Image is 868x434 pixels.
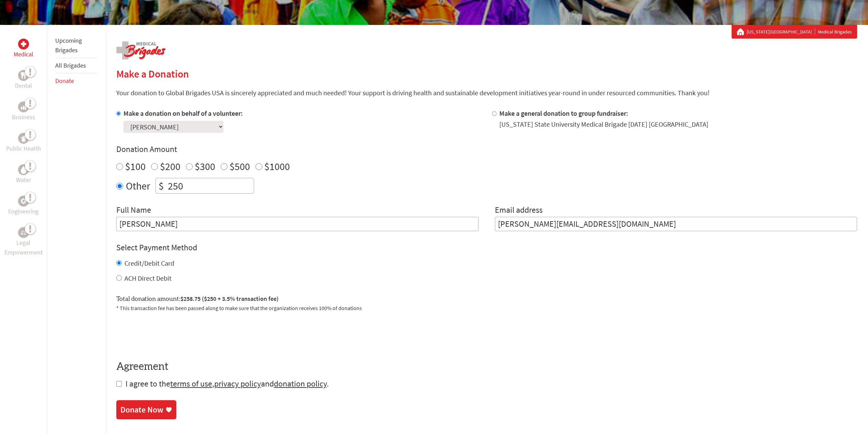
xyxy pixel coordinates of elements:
[737,28,852,35] div: Medical Brigades
[166,178,254,193] input: Enter Amount
[495,217,857,231] input: Your Email
[495,205,543,217] label: Email address
[116,242,857,253] h4: Select Payment Method
[18,164,29,175] div: Water
[55,33,97,58] li: Upcoming Brigades
[214,378,261,389] a: privacy policy
[55,61,86,69] a: All Brigades
[1,227,45,257] a: Legal EmpowermentLegal Empowerment
[116,205,151,217] label: Full Name
[747,28,815,35] a: [US_STATE][GEOGRAPHIC_DATA]
[12,101,35,122] a: BusinessBusiness
[21,41,26,47] img: Medical
[55,77,74,85] a: Donate
[499,109,628,117] label: Make a general donation to group fundraiser:
[125,160,146,173] label: $100
[499,120,708,129] div: [US_STATE] State University Medical Brigade [DATE] [GEOGRAPHIC_DATA]
[195,160,215,173] label: $300
[126,178,150,194] label: Other
[18,227,29,238] div: Legal Empowerment
[1,238,45,257] p: Legal Empowerment
[156,178,166,193] div: $
[21,104,26,110] img: Business
[21,230,26,235] img: Legal Empowerment
[160,160,180,173] label: $200
[116,41,165,59] img: logo-medical.png
[16,164,31,185] a: WaterWater
[14,39,33,59] a: MedicalMedical
[116,88,857,98] p: Your donation to Global Brigades USA is sincerely appreciated and much needed! Your support is dr...
[124,259,174,267] label: Credit/Debit Card
[8,196,39,216] a: EngineeringEngineering
[126,378,329,389] span: I agree to the , and .
[180,295,279,303] span: $258.75 ($250 + 3.5% transaction fee)
[230,160,250,173] label: $500
[8,207,39,216] p: Engineering
[21,135,26,142] img: Public Health
[21,198,26,204] img: Engineering
[18,101,29,112] div: Business
[116,144,857,155] h4: Donation Amount
[124,274,172,282] label: ACH Direct Debit
[170,378,212,389] a: terms of use
[18,70,29,81] div: Dental
[264,160,290,173] label: $1000
[16,175,31,185] p: Water
[116,320,220,347] iframe: reCAPTCHA
[116,400,176,419] a: Donate Now
[116,361,857,373] h4: Agreement
[14,50,33,59] p: Medical
[55,73,97,88] li: Donate
[116,294,279,304] label: Total donation amount:
[21,72,26,79] img: Dental
[15,70,32,90] a: DentalDental
[6,133,41,153] a: Public HealthPublic Health
[120,404,163,415] div: Donate Now
[18,133,29,144] div: Public Health
[21,166,26,173] img: Water
[55,58,97,73] li: All Brigades
[123,109,243,117] label: Make a donation on behalf of a volunteer:
[15,81,32,90] p: Dental
[116,217,479,231] input: Enter Full Name
[18,39,29,50] div: Medical
[6,144,41,153] p: Public Health
[116,304,857,312] p: * This transaction fee has been passed along to make sure that the organization receives 100% of ...
[55,37,82,54] a: Upcoming Brigades
[12,112,35,122] p: Business
[274,378,327,389] a: donation policy
[116,68,857,80] h2: Make a Donation
[18,196,29,207] div: Engineering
